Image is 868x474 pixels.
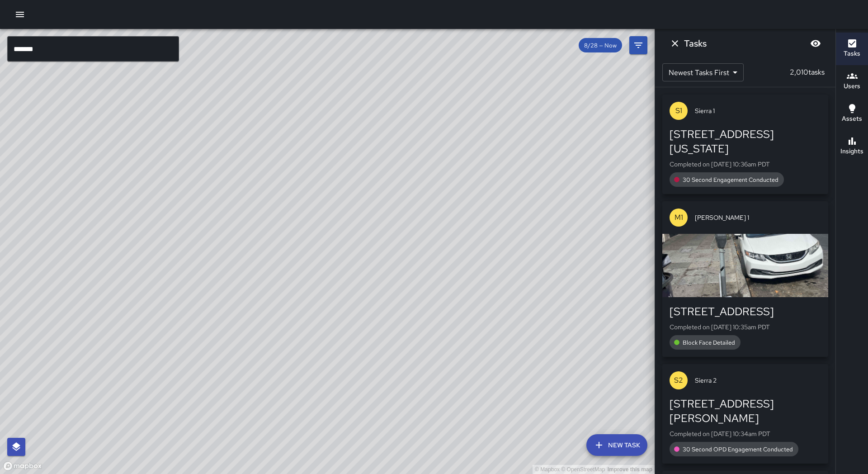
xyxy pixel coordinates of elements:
[662,63,744,81] div: Newest Tasks First
[695,376,821,385] span: Sierra 2
[670,322,821,332] p: Completed on [DATE] 10:35am PDT
[677,339,741,346] span: Block Face Detailed
[670,429,821,438] p: Completed on [DATE] 10:34am PDT
[670,160,821,169] p: Completed on [DATE] 10:36am PDT
[695,106,821,115] span: Sierra 1
[786,67,828,78] p: 2,010 tasks
[844,81,860,91] h6: Users
[662,201,828,357] button: M1[PERSON_NAME] 1[STREET_ADDRESS]Completed on [DATE] 10:35am PDTBlock Face Detailed
[666,34,684,52] button: Dismiss
[836,33,868,65] button: Tasks
[670,304,821,319] div: [STREET_ADDRESS]
[675,105,682,116] p: S1
[579,42,622,49] span: 8/28 — Now
[670,397,821,426] div: [STREET_ADDRESS][PERSON_NAME]
[670,127,821,156] div: [STREET_ADDRESS][US_STATE]
[677,176,784,184] span: 30 Second Engagement Conducted
[840,147,863,156] h6: Insights
[836,98,868,130] button: Assets
[684,36,707,51] h6: Tasks
[629,36,647,54] button: Filters
[807,34,825,52] button: Blur
[662,364,828,464] button: S2Sierra 2[STREET_ADDRESS][PERSON_NAME]Completed on [DATE] 10:34am PDT30 Second OPD Engagement Co...
[836,130,868,163] button: Insights
[836,65,868,98] button: Users
[662,95,828,194] button: S1Sierra 1[STREET_ADDRESS][US_STATE]Completed on [DATE] 10:36am PDT30 Second Engagement Conducted
[695,213,821,222] span: [PERSON_NAME] 1
[842,114,862,124] h6: Assets
[586,434,647,456] button: New Task
[674,375,683,386] p: S2
[677,446,798,453] span: 30 Second OPD Engagement Conducted
[675,212,683,223] p: M1
[844,49,860,59] h6: Tasks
